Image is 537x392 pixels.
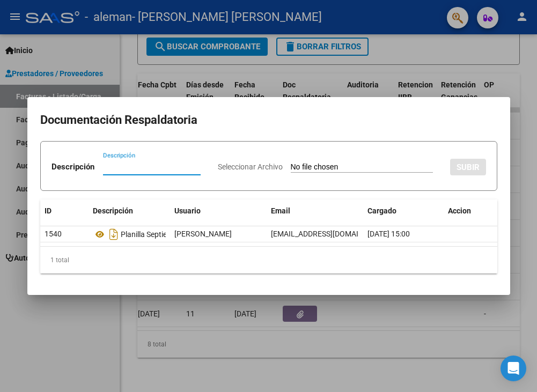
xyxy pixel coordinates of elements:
div: Open Intercom Messenger [501,356,526,381]
datatable-header-cell: Accion [444,199,497,223]
datatable-header-cell: Usuario [170,199,267,223]
span: [PERSON_NAME] [174,230,232,238]
span: SUBIR [457,162,480,172]
datatable-header-cell: ID [40,199,89,223]
span: Email [271,206,290,215]
div: 1 total [40,247,497,273]
span: [DATE] 15:00 [367,230,410,238]
button: SUBIR [450,159,486,175]
span: Accion [448,206,471,215]
span: Usuario [174,206,201,215]
div: Planilla Septiembre [93,226,166,243]
i: Descargar documento [107,226,121,243]
span: Descripción [93,206,133,215]
span: Cargado [367,206,396,215]
span: [EMAIL_ADDRESS][DOMAIN_NAME] [271,230,390,238]
datatable-header-cell: Cargado [363,199,444,223]
datatable-header-cell: Descripción [89,199,170,223]
p: Descripción [52,161,94,173]
h2: Documentación Respaldatoria [40,110,497,130]
span: ID [45,206,52,215]
datatable-header-cell: Email [267,199,363,223]
span: 1540 [45,230,62,238]
span: Seleccionar Archivo [218,162,283,171]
